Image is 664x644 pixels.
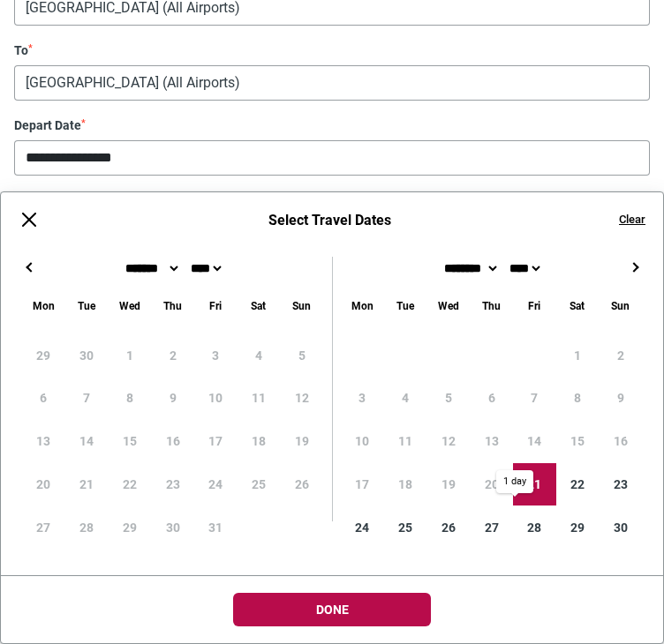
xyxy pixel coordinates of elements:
[599,463,642,506] div: 23
[556,296,600,316] div: Saturday
[513,296,556,316] div: Friday
[14,65,650,101] span: Bangkok, Thailand
[14,43,650,58] label: To
[108,296,151,316] div: Wednesday
[151,296,194,316] div: Thursday
[14,118,650,133] label: Depart Date
[619,212,645,228] button: Clear
[384,505,427,549] div: 25
[341,505,384,549] div: 24
[15,66,649,100] span: Bangkok, Thailand
[341,296,384,316] div: Monday
[280,296,323,316] div: Sunday
[599,296,642,316] div: Sunday
[556,463,600,506] div: 22
[470,296,513,316] div: Thursday
[22,296,65,316] div: Monday
[556,505,600,549] div: 29
[513,505,556,549] div: 28
[384,296,427,316] div: Tuesday
[194,296,238,316] div: Friday
[238,296,281,316] div: Saturday
[426,505,470,549] div: 26
[57,212,601,228] h6: Select Travel Dates
[19,257,40,278] button: ←
[599,505,642,549] div: 30
[65,296,109,316] div: Tuesday
[470,505,513,549] div: 27
[233,593,431,626] button: Done
[426,296,470,316] div: Wednesday
[513,463,556,506] div: 21
[624,257,645,278] button: →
